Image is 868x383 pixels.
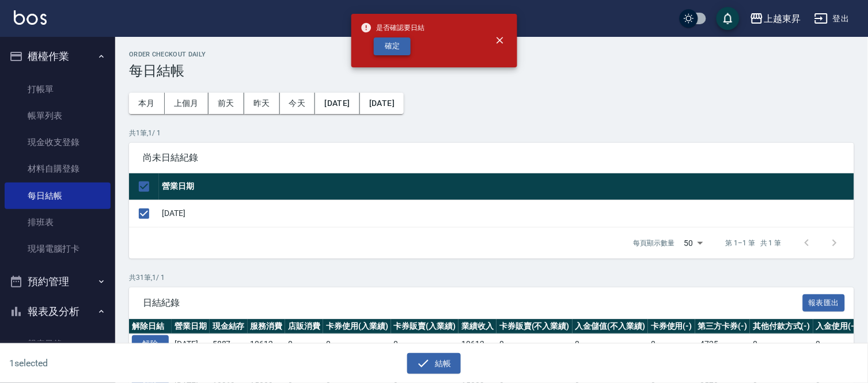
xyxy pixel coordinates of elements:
td: 0 [391,334,459,355]
td: 0 [323,334,391,355]
button: 報表及分析 [5,297,111,327]
button: save [717,7,740,30]
th: 第三方卡券(-) [695,319,751,334]
a: 排班表 [5,209,111,236]
a: 材料自購登錄 [5,156,111,182]
th: 卡券使用(-) [648,319,695,334]
button: 預約管理 [5,267,111,297]
th: 卡券販賣(入業績) [391,319,459,334]
td: [DATE] [172,334,210,355]
button: 今天 [280,93,316,114]
button: 上越東昇 [745,7,805,31]
td: 0 [285,334,323,355]
div: 50 [680,227,707,259]
td: 0 [573,334,649,355]
a: 每日結帳 [5,183,111,209]
span: 是否確認要日結 [361,22,425,33]
button: 昨天 [244,93,280,114]
button: 本月 [129,93,165,114]
h2: Order checkout daily [129,51,854,58]
td: 10612 [248,334,286,355]
td: 10612 [458,334,496,355]
th: 入金使用(-) [813,319,861,334]
button: 前天 [209,93,244,114]
a: 帳單列表 [5,103,111,129]
th: 營業日期 [159,173,854,200]
p: 第 1–1 筆 共 1 筆 [726,238,782,248]
button: 結帳 [407,353,461,374]
a: 現場電腦打卡 [5,236,111,262]
td: 0 [496,334,573,355]
button: 上個月 [165,93,209,114]
span: 尚未日結紀錄 [143,152,840,164]
th: 入金儲值(不入業績) [573,319,649,334]
th: 現金結存 [210,319,248,334]
th: 卡券販賣(不入業績) [496,319,573,334]
td: 0 [813,334,861,355]
button: [DATE] [360,93,404,114]
a: 現金收支登錄 [5,129,111,156]
button: [DATE] [315,93,359,114]
button: 解除 [132,335,169,353]
td: 0 [648,334,695,355]
th: 店販消費 [285,319,323,334]
p: 每頁顯示數量 [634,238,675,248]
a: 打帳單 [5,76,111,103]
button: 報表匯出 [803,294,846,312]
h6: 1 selected [9,356,215,370]
th: 卡券使用(入業績) [323,319,391,334]
a: 報表目錄 [5,331,111,357]
th: 解除日結 [129,319,172,334]
th: 營業日期 [172,319,210,334]
h3: 每日結帳 [129,63,854,79]
td: -4725 [695,334,751,355]
a: 報表匯出 [803,297,846,308]
span: 日結紀錄 [143,297,803,309]
p: 共 31 筆, 1 / 1 [129,272,854,283]
th: 服務消費 [248,319,286,334]
img: Logo [14,10,47,25]
th: 其他付款方式(-) [750,319,813,334]
button: 登出 [810,8,854,29]
div: 上越東昇 [764,12,801,26]
button: 確定 [374,37,411,55]
button: close [487,28,513,53]
p: 共 1 筆, 1 / 1 [129,128,854,138]
button: 櫃檯作業 [5,41,111,71]
td: 5887 [210,334,248,355]
td: [DATE] [159,200,854,227]
td: 0 [750,334,813,355]
th: 業績收入 [458,319,496,334]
